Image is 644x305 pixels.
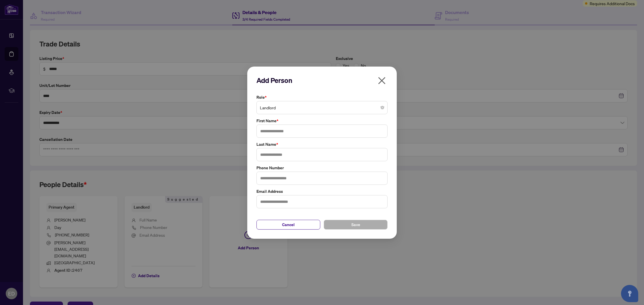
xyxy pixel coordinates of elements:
[377,76,386,85] span: close
[256,118,388,124] label: First Name
[282,220,295,229] span: Cancel
[256,219,320,229] button: Cancel
[381,106,384,109] span: close-circle
[256,94,388,100] label: Role
[256,164,388,171] label: Phone Number
[324,219,388,229] button: Save
[256,141,388,147] label: Last Name
[256,76,388,85] h2: Add Person
[256,188,388,194] label: Email Address
[621,285,638,302] button: Open asap
[260,102,384,113] span: Landlord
